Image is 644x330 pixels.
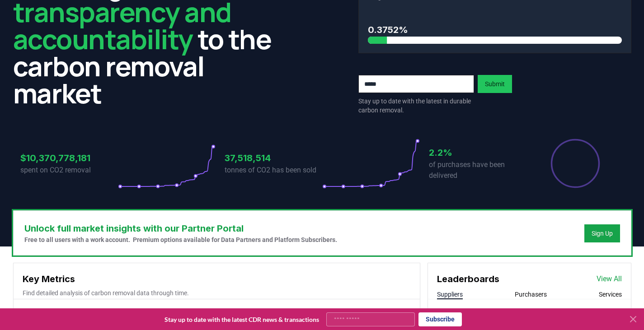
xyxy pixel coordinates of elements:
[597,274,622,284] a: View All
[225,165,322,176] p: tonnes of CO2 has been sold
[23,288,411,297] p: Find detailed analysis of carbon removal data through time.
[20,165,118,176] p: spent on CO2 removal
[23,272,411,286] h3: Key Metrics
[592,229,613,238] a: Sign Up
[515,290,547,299] button: Purchasers
[437,272,499,286] h3: Leaderboards
[584,224,620,242] button: Sign Up
[429,146,526,159] h3: 2.2%
[24,235,337,244] p: Free to all users with a work account. Premium options available for Data Partners and Platform S...
[24,222,337,235] h3: Unlock full market insights with our Partner Portal
[20,151,118,165] h3: $10,370,778,181
[550,138,601,189] div: Percentage of sales delivered
[429,159,526,181] p: of purchases have been delivered
[599,290,622,299] button: Services
[358,97,474,115] p: Stay up to date with the latest in durable carbon removal.
[225,151,322,165] h3: 37,518,514
[368,23,622,37] h3: 0.3752%
[437,290,463,299] button: Suppliers
[478,75,512,93] button: Submit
